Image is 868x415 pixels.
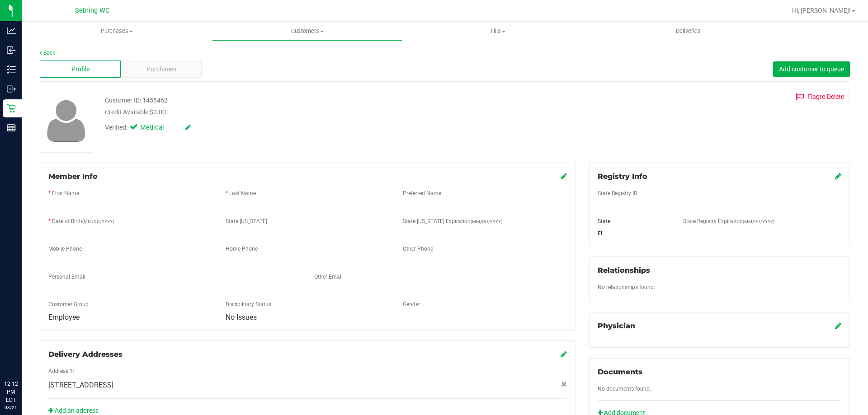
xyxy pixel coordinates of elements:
span: $0.00 [150,108,166,116]
label: Address 1: [48,367,74,375]
label: Last Name [229,189,256,197]
label: First Name [52,189,79,197]
a: Add an address [48,407,99,414]
span: Purchases [146,65,176,74]
label: State Registry Expiration [683,217,774,225]
span: Member Info [48,172,98,181]
a: Back [40,50,55,56]
span: Physician [598,322,635,330]
label: Date of Birth [52,217,114,225]
label: Home Phone [226,245,258,253]
span: Hi, [PERSON_NAME]! [792,7,851,14]
inline-svg: Inbound [7,46,16,55]
label: State Registry ID [598,189,637,197]
inline-svg: Inventory [7,65,16,74]
img: user-icon.png [42,98,90,144]
a: Customers [212,22,402,41]
span: Documents [598,368,642,376]
inline-svg: Analytics [7,26,16,35]
span: Medical [140,123,176,133]
a: Deliveries [593,22,783,41]
span: [STREET_ADDRESS] [48,380,113,391]
span: Registry Info [598,172,647,181]
div: State [591,217,677,225]
span: Relationships [598,266,650,275]
label: Other Email [314,273,343,281]
span: No documents found. [598,386,651,392]
span: Purchases [22,27,212,35]
span: Delivery Addresses [48,350,123,359]
label: Disciplinary Status [226,300,271,308]
inline-svg: Retail [7,104,16,113]
a: Tills [402,22,593,41]
p: 12:12 PM EDT [4,380,18,404]
label: Preferred Name [403,189,441,197]
div: Customer ID: 1455462 [105,96,168,105]
span: Add customer to queue [779,65,844,73]
div: FL [591,229,677,238]
label: State [US_STATE] Expiration [403,217,502,225]
a: Purchases [22,22,212,41]
span: No Issues [226,313,257,322]
button: Flagto Delete [790,89,850,104]
span: Sebring WC [75,7,109,14]
label: Personal Email [48,273,85,281]
span: Tills [403,27,592,35]
iframe: Resource center [9,343,36,370]
div: Credit Available: [105,107,503,117]
label: Other Phone [403,245,433,253]
label: Gender [403,300,420,308]
button: Add customer to queue [773,61,850,77]
span: Employee [48,313,80,322]
p: 08/21 [4,404,18,411]
inline-svg: Reports [7,123,16,132]
span: Profile [71,65,90,74]
span: (MM/DD/YYYY) [743,219,774,224]
label: Customer Group [48,300,89,308]
span: (MM/DD/YYYY) [471,219,502,224]
span: Deliveries [664,27,713,35]
label: Mobile Phone [48,245,82,253]
span: Customers [212,27,402,35]
inline-svg: Outbound [7,84,16,93]
label: State [US_STATE] [226,217,267,225]
label: No relationships found. [598,283,655,291]
div: Verified: [105,123,191,133]
span: (MM/DD/YYYY) [82,219,114,224]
